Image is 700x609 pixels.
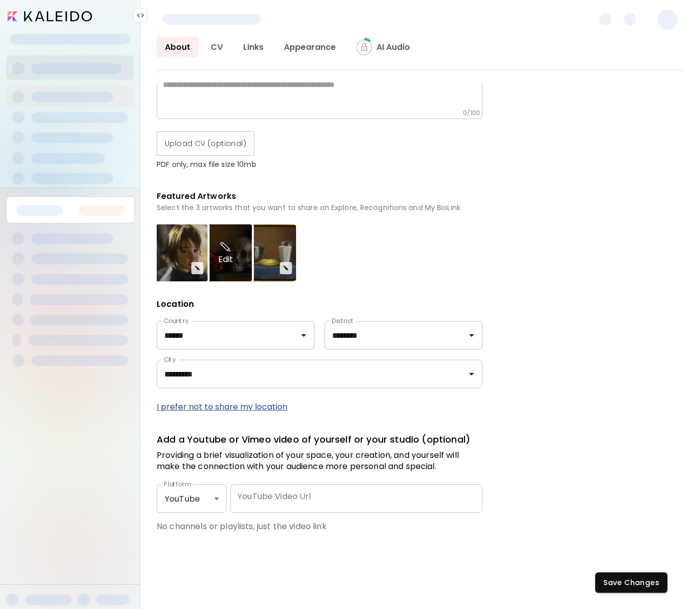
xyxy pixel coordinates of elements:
[136,11,144,19] img: collapse
[199,224,252,281] div: Edit
[595,572,667,593] button: Save Changes
[276,37,344,57] a: Appearance
[157,37,198,57] a: About
[157,400,482,413] p: I prefer not to share my location
[157,450,482,472] p: Providing a brief visualization of your space, your creation, and yourself will make the connecti...
[157,433,482,446] p: Add a Youtube or Vimeo video of yourself or your studio (optional)
[157,160,482,169] p: PDF only, max file size 10mb
[157,300,482,309] p: Location
[157,521,327,532] p: No channels or playlists, just the video link
[157,131,254,156] label: Upload CV (optional)
[157,203,482,212] h6: Select the 3 artworks that you want to share on Explore, Recognitions and My BioLink.
[464,328,479,342] button: Open
[165,138,246,149] span: Upload CV (optional)
[157,189,482,203] h6: Featured Artworks
[297,328,311,342] button: Open
[463,109,480,117] h6: 0 / 100
[157,484,216,513] div: YouTube
[219,241,232,253] img: overlay close
[194,265,200,271] img: edit-icon
[283,265,289,271] img: edit-icon
[348,37,418,57] a: iconcompleteAI Audio
[191,262,203,274] button: edit-icon
[280,262,292,274] button: edit-icon
[202,37,231,57] a: CV
[464,367,479,381] button: Open
[235,37,272,57] a: Links
[603,577,659,588] span: Save Changes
